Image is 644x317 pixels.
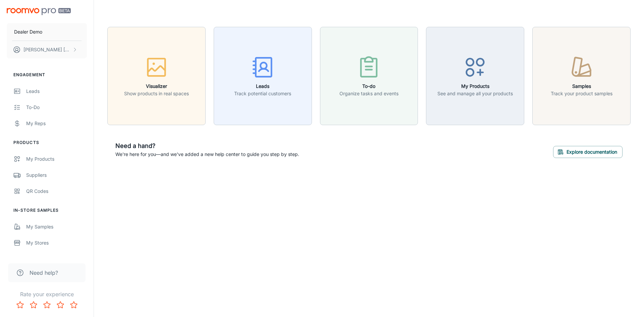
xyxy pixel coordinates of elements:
h6: To-do [339,83,398,90]
button: SamplesTrack your product samples [532,27,631,125]
a: Explore documentation [553,148,623,155]
button: My ProductsSee and manage all your products [426,27,524,125]
div: My Reps [26,120,87,127]
div: QR Codes [26,188,87,195]
div: Leads [26,88,87,95]
a: SamplesTrack your product samples [532,72,631,79]
button: Dealer Demo [7,23,87,41]
a: LeadsTrack potential customers [214,72,312,79]
button: Explore documentation [553,146,623,158]
h6: Need a hand? [115,141,299,151]
div: To-do [26,104,87,111]
button: [PERSON_NAME] [PERSON_NAME] [7,41,87,58]
button: VisualizerShow products in real spaces [107,27,206,125]
p: Organize tasks and events [339,90,398,97]
img: Roomvo PRO Beta [7,8,71,15]
p: Track your product samples [551,90,612,97]
p: See and manage all your products [437,90,513,97]
div: Suppliers [26,171,87,179]
h6: Leads [234,83,291,90]
button: To-doOrganize tasks and events [320,27,418,125]
h6: Samples [551,83,612,90]
p: We're here for you—and we've added a new help center to guide you step by step. [115,151,299,158]
a: My ProductsSee and manage all your products [426,72,524,79]
p: Track potential customers [234,90,291,97]
p: Dealer Demo [14,28,42,36]
button: LeadsTrack potential customers [214,27,312,125]
p: Show products in real spaces [124,90,189,97]
div: My Products [26,155,87,163]
p: [PERSON_NAME] [PERSON_NAME] [23,46,71,53]
h6: My Products [437,83,513,90]
h6: Visualizer [124,83,189,90]
a: To-doOrganize tasks and events [320,72,418,79]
